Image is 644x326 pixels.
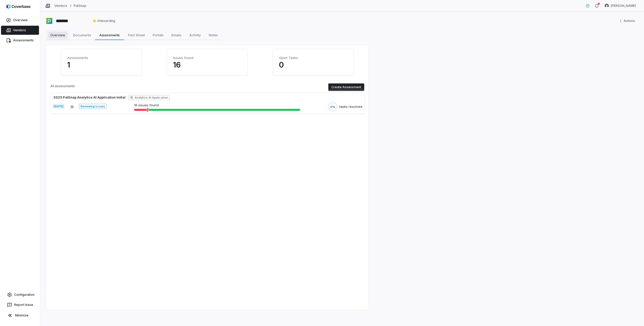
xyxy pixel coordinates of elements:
button: Create Assessment [328,83,364,91]
span: Portals [151,32,166,38]
a: Overview [1,16,39,25]
span: [PERSON_NAME] [611,4,636,8]
h4: Open Tasks [279,55,347,60]
img: Mike Phillips avatar [605,4,609,8]
p: 16 issues found [134,103,300,108]
button: Minimize [2,310,38,320]
span: Analytics AI Application [129,95,170,100]
span: Onboarding [93,19,115,23]
span: Assessments [97,32,122,38]
span: Notes [207,32,220,38]
button: Report Issue [2,300,38,309]
a: PatSnap [74,4,86,8]
p: 1 [67,60,136,69]
a: Vendors [54,4,67,8]
span: 0% [330,105,335,109]
span: Reviewing issues [79,104,106,109]
img: logo-D7KZi-bG.svg [7,4,30,9]
p: 0 [279,60,347,69]
h4: Issues found [173,55,242,60]
h4: Assessments [67,55,136,60]
a: Assessments [1,36,39,45]
span: [DATE] [52,104,65,109]
button: Mike Phillips avatar[PERSON_NAME] [602,2,639,10]
a: Configuration [2,290,38,299]
button: More actions [617,17,638,25]
div: tasks resolved [339,104,362,109]
p: 16 [173,60,242,69]
span: Emails [170,32,183,38]
div: 2025 PatSnap Analytics AI Application Initial [52,95,127,100]
span: Activity [187,32,203,38]
span: Overview [48,32,67,38]
a: Vendors [1,26,39,35]
p: All assessments [50,84,75,90]
span: Fact Sheet [126,32,147,38]
span: Documents [71,32,93,38]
